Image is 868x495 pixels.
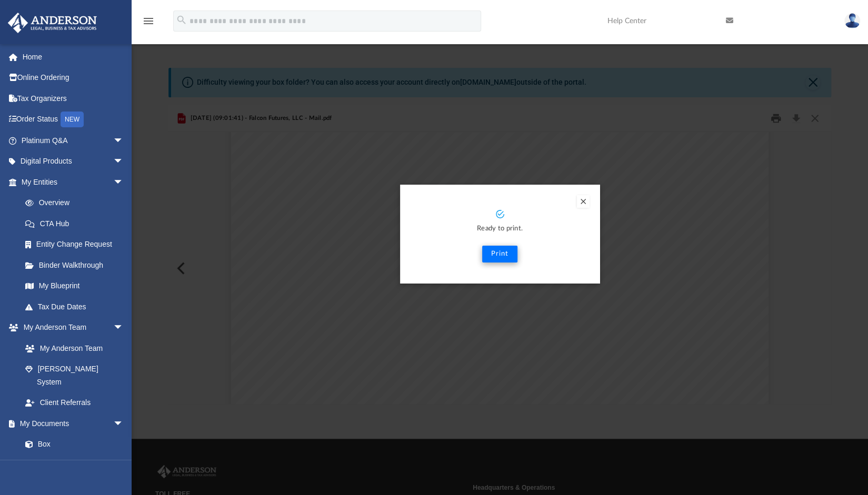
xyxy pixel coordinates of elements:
a: My Entitiesarrow_drop_down [7,171,139,193]
a: Overview [15,193,139,214]
span: arrow_drop_down [113,317,134,339]
a: Digital Productsarrow_drop_down [7,151,139,172]
p: Ready to print. [411,223,590,235]
a: My Anderson Team [15,338,129,359]
a: Tax Due Dates [15,296,139,317]
a: CTA Hub [15,213,139,234]
span: arrow_drop_down [113,151,134,173]
a: Online Ordering [7,67,139,88]
button: Print [482,246,517,262]
i: search [176,14,187,26]
a: My Anderson Teamarrow_drop_down [7,317,134,338]
img: User Pic [844,13,860,28]
div: NEW [61,112,84,127]
a: Home [7,46,139,67]
span: arrow_drop_down [113,171,134,193]
a: menu [142,20,155,27]
a: Entity Change Request [15,234,139,255]
div: Preview [168,105,831,404]
i: menu [142,15,155,27]
span: arrow_drop_down [113,130,134,151]
a: Order StatusNEW [7,109,139,130]
a: My Blueprint [15,276,134,297]
a: Meeting Minutes [15,454,134,476]
a: Client Referrals [15,392,134,413]
a: Tax Organizers [7,88,139,109]
span: arrow_drop_down [113,413,134,435]
a: Box [15,434,129,455]
a: Platinum Q&Aarrow_drop_down [7,130,139,151]
a: [PERSON_NAME] System [15,359,134,392]
a: Binder Walkthrough [15,255,139,276]
a: My Documentsarrow_drop_down [7,413,134,434]
img: Anderson Advisors Platinum Portal [5,13,100,33]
